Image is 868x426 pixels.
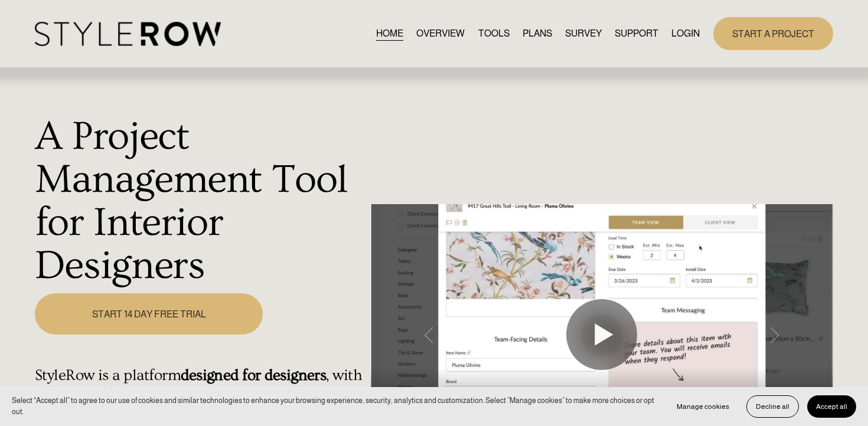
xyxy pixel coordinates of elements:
[565,25,602,41] a: SURVEY
[12,395,656,417] p: Select “Accept all” to agree to our use of cookies and similar technologies to enhance your brows...
[671,25,700,41] a: LOGIN
[677,402,729,411] span: Manage cookies
[615,25,658,41] a: folder dropdown
[566,299,637,370] button: Play
[668,395,738,418] button: Manage cookies
[416,25,465,41] a: OVERVIEW
[376,25,403,41] a: HOME
[713,17,833,50] a: START A PROJECT
[807,395,856,418] button: Accept all
[746,395,799,418] button: Decline all
[181,366,326,384] strong: designed for designers
[35,22,221,46] img: StyleRow
[478,25,510,41] a: TOOLS
[816,402,847,411] span: Accept all
[35,115,364,287] h1: A Project Management Tool for Interior Designers
[523,25,552,41] a: PLANS
[756,402,789,411] span: Decline all
[35,293,263,334] a: START 14 DAY FREE TRIAL
[35,366,364,403] h4: StyleRow is a platform , with maximum flexibility and organization.
[615,27,658,41] span: SUPPORT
